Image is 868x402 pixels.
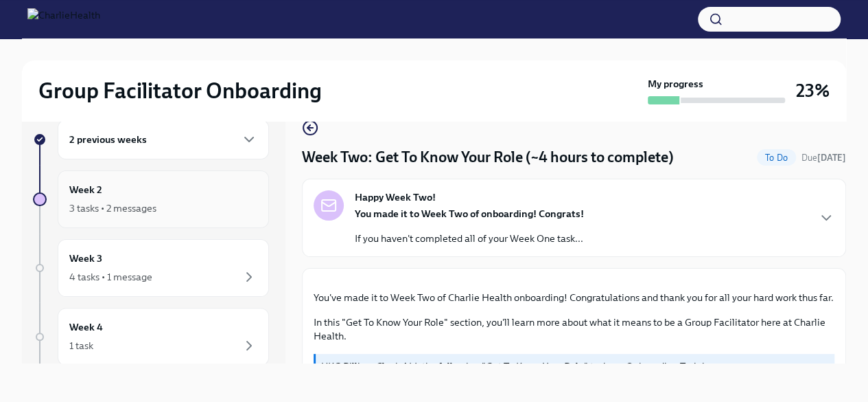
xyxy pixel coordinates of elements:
[796,78,830,103] h3: 23%
[355,232,584,245] p: If you haven't completed all of your Week One task...
[321,359,829,373] p: UKG Billing: Clock ALL the following "Get To Know Your Role" tasks as Onboarding Training
[817,153,846,163] strong: [DATE]
[69,201,156,215] div: 3 tasks • 2 messages
[69,339,93,353] div: 1 task
[801,153,846,163] span: Due
[302,147,674,168] h4: Week Two: Get To Know Your Role (~4 hours to complete)
[314,315,834,343] p: In this "Get To Know Your Role" section, you'll learn more about what it means to be a Group Faci...
[69,320,103,335] h6: Week 4
[38,77,322,104] h2: Group Facilitator Onboarding
[33,170,269,228] a: Week 23 tasks • 2 messages
[27,8,100,30] img: CharlieHealth
[33,239,269,297] a: Week 34 tasks • 1 message
[314,291,834,304] p: You've made it to Week Two of Charlie Health onboarding! Congratulations and thank you for all yo...
[69,251,102,266] h6: Week 3
[757,153,796,163] span: To Do
[801,151,846,164] span: August 11th, 2025 10:00
[69,182,102,197] h6: Week 2
[69,132,147,147] h6: 2 previous weeks
[355,190,436,204] strong: Happy Week Two!
[58,120,269,159] div: 2 previous weeks
[69,270,152,284] div: 4 tasks • 1 message
[355,208,584,220] strong: You made it to Week Two of onboarding! Congrats!
[33,308,269,366] a: Week 41 task
[648,77,703,91] strong: My progress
